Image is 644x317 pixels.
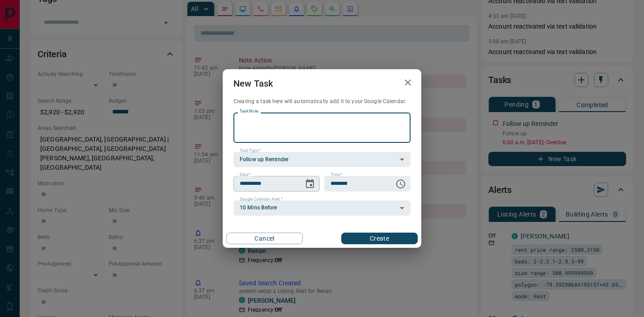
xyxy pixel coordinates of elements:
h2: New Task [223,69,284,98]
label: Task Note [240,108,258,114]
button: Choose time, selected time is 6:00 AM [392,175,410,193]
div: 10 Mins Before [233,200,411,216]
label: Time [330,172,342,178]
div: Follow up Reminder [233,152,411,167]
button: Create [341,233,418,244]
button: Cancel [226,233,303,244]
label: Task Type [240,148,261,154]
button: Choose date, selected date is Sep 13, 2025 [301,175,319,193]
p: Creating a task here will automatically add it to your Google Calendar. [233,98,411,105]
label: Date [240,172,251,178]
label: Google Calendar Alert [240,196,283,202]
